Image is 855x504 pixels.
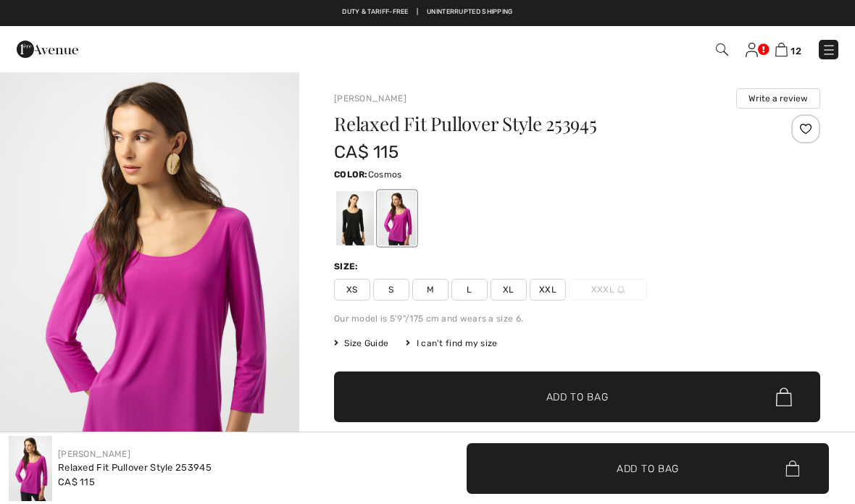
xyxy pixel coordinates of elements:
[791,46,801,56] span: 12
[736,88,820,109] button: Write a review
[17,35,78,64] img: 1ère Avenue
[58,476,95,487] span: CA$ 115
[58,449,130,459] a: [PERSON_NAME]
[334,114,739,133] h1: Relaxed Fit Pullover Style 253945
[785,461,799,476] img: Bag.svg
[334,371,820,422] button: Add to Bag
[9,436,52,501] img: Relaxed Fit Pullover Style 253945
[775,43,788,56] img: Shopping Bag
[334,142,399,162] span: CA$ 115
[334,169,368,180] span: Color:
[334,93,406,104] a: [PERSON_NAME]
[546,390,609,405] span: Add to Bag
[334,260,362,273] div: Size:
[17,41,78,55] a: 1ère Avenue
[334,312,820,325] div: Our model is 5'9"/175 cm and wears a size 6.
[451,279,488,301] span: L
[412,279,449,301] span: M
[569,279,647,301] span: XXXL
[406,337,497,350] div: I can't find my size
[530,279,566,301] span: XXL
[716,43,728,56] img: Search
[491,279,527,301] span: XL
[336,191,374,245] div: Black
[776,387,792,406] img: Bag.svg
[822,43,836,57] img: Menu
[368,169,402,180] span: Cosmos
[334,337,388,350] span: Size Guide
[467,443,829,494] button: Add to Bag
[617,286,625,293] img: ring-m.svg
[58,461,212,475] div: Relaxed Fit Pullover Style 253945
[378,191,416,245] div: Cosmos
[746,43,758,57] img: My Info
[775,41,801,58] a: 12
[617,461,679,476] span: Add to Bag
[373,279,409,301] span: S
[334,279,370,301] span: XS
